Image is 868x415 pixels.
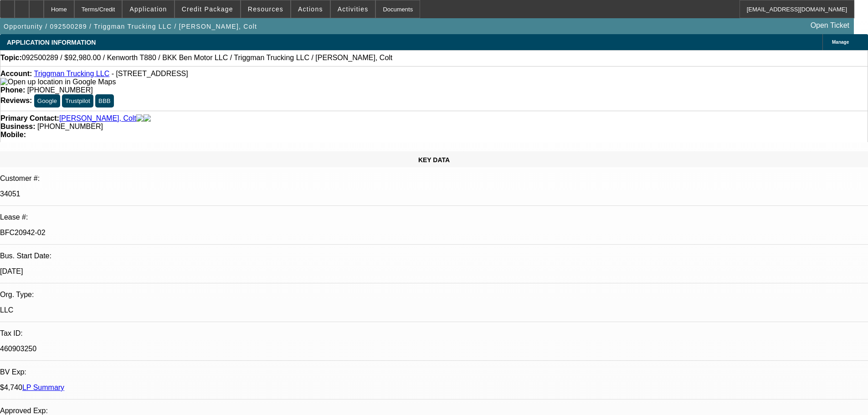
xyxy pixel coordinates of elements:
span: [PHONE_NUMBER] [37,123,103,130]
a: Open Ticket [807,18,853,33]
button: Trustpilot [62,94,93,108]
span: Actions [298,5,323,13]
span: Application [129,5,167,13]
strong: Phone: [0,86,25,94]
strong: Mobile: [0,131,26,138]
span: Resources [248,5,283,13]
span: KEY DATA [418,156,450,164]
strong: Business: [0,123,35,130]
button: Application [123,0,174,18]
strong: Topic: [0,54,22,62]
button: Actions [291,0,330,18]
span: Activities [338,5,369,13]
img: facebook-icon.png [136,114,144,123]
button: BBB [95,94,114,108]
strong: Account: [0,70,32,77]
a: LP Summary [22,384,64,391]
button: Google [34,94,60,108]
strong: Primary Contact: [0,114,59,123]
strong: Reviews: [0,97,32,104]
span: APPLICATION INFORMATION [7,39,96,46]
span: Opportunity / 092500289 / Triggman Trucking LLC / [PERSON_NAME], Colt [4,23,257,30]
button: Resources [241,0,290,18]
button: Credit Package [175,0,240,18]
span: - [STREET_ADDRESS] [112,70,188,77]
button: Activities [331,0,375,18]
span: 092500289 / $92,980.00 / Kenworth T880 / BKK Ben Motor LLC / Triggman Trucking LLC / [PERSON_NAME... [22,54,392,62]
a: Triggman Trucking LLC [34,70,109,77]
a: View Google Maps [0,78,116,86]
img: linkedin-icon.png [144,114,151,123]
span: [PHONE_NUMBER] [27,86,93,94]
a: [PERSON_NAME], Colt [59,114,136,123]
span: Credit Package [182,5,233,13]
span: Manage [832,40,849,45]
img: Open up location in Google Maps [0,78,116,86]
